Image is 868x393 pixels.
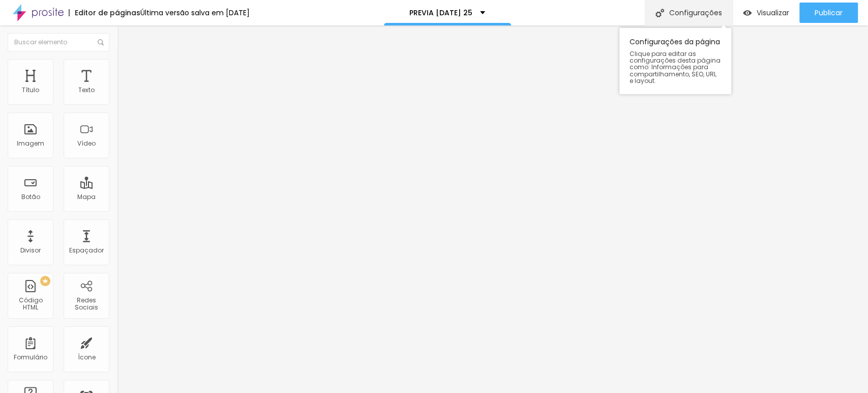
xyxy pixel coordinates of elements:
[117,25,868,393] iframe: Editor
[98,39,104,45] img: Icone
[21,193,40,201] div: Botão
[815,9,843,17] span: Publicar
[10,297,50,312] div: Código HTML
[22,87,39,94] div: Título
[140,9,250,16] div: Última versão salva em [DATE]
[757,9,789,17] span: Visualizar
[733,3,799,23] button: Visualizar
[17,140,44,147] div: Imagem
[743,9,752,17] img: view-1.svg
[78,354,96,361] div: Ícone
[409,9,472,16] p: PREVIA [DATE] 25
[69,247,104,254] div: Espaçador
[78,87,95,94] div: Texto
[630,50,721,84] span: Clique para editar as configurações desta página como: Informações para compartilhamento, SEO, UR...
[66,297,106,312] div: Redes Sociais
[799,3,858,23] button: Publicar
[619,28,731,94] div: Configurações da página
[77,140,96,147] div: Vídeo
[77,193,96,201] div: Mapa
[655,9,664,17] img: Icone
[20,247,41,254] div: Divisor
[69,9,140,16] div: Editor de páginas
[14,354,47,361] div: Formulário
[8,33,109,51] input: Buscar elemento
